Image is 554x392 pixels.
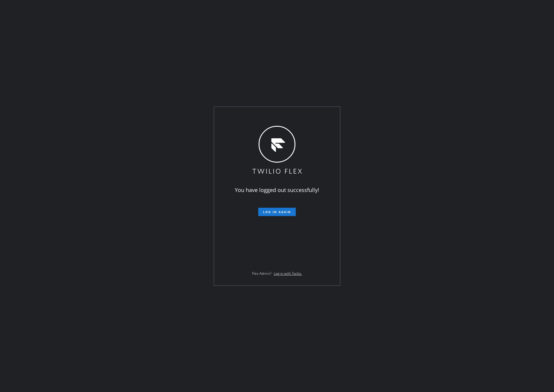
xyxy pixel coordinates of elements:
span: You have logged out successfully! [235,186,319,193]
span: Log in again [263,210,291,214]
a: Log in with Twilio. [274,271,302,276]
button: Log in again [258,208,296,216]
span: Flex Admin? [252,271,271,276]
